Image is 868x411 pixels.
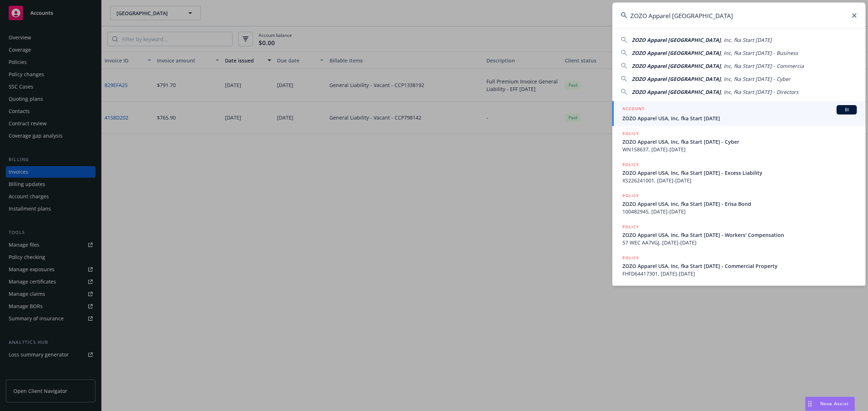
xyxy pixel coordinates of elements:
[632,75,721,82] span: ZOZO Apparel [GEOGRAPHIC_DATA]
[622,231,857,239] span: ZOZO Apparel USA, Inc, fka Start [DATE] - Workers' Compensation
[612,101,865,126] a: ACCOUNTBIZOZO Apparel USA, Inc, fka Start [DATE]
[632,49,721,56] span: ZOZO Apparel [GEOGRAPHIC_DATA]
[622,146,857,153] span: WN158637, [DATE]-[DATE]
[622,114,857,122] span: ZOZO Apparel USA, Inc, fka Start [DATE]
[622,105,644,114] h5: ACCOUNT
[622,239,857,246] span: 57 WEC AA7VGJ, [DATE]-[DATE]
[721,88,799,95] span: , Inc, fka Start [DATE] - Directors
[721,36,772,43] span: , Inc, fka Start [DATE]
[805,397,814,411] div: Drag to move
[622,161,639,168] h5: POLICY
[805,397,855,411] button: Nova Assist
[839,107,854,113] span: BI
[612,219,865,250] a: POLICYZOZO Apparel USA, Inc, fka Start [DATE] - Workers' Compensation57 WEC AA7VGJ, [DATE]-[DATE]
[622,130,639,137] h5: POLICY
[612,250,865,281] a: POLICYZOZO Apparel USA, Inc, fka Start [DATE] - Commercial PropertyFHFD64417301, [DATE]-[DATE]
[612,157,865,188] a: POLICYZOZO Apparel USA, Inc, fka Start [DATE] - Excess LiabilityXS226241001, [DATE]-[DATE]
[612,3,865,29] input: Search...
[612,188,865,219] a: POLICYZOZO Apparel USA, Inc, fka Start [DATE] - Erisa Bond100482945, [DATE]-[DATE]
[820,401,849,407] span: Nova Assist
[622,138,857,146] span: ZOZO Apparel USA, Inc, fka Start [DATE] - Cyber
[721,75,791,82] span: , Inc, fka Start [DATE] - Cyber
[721,49,798,56] span: , Inc, fka Start [DATE] - Business
[622,177,857,184] span: XS226241001, [DATE]-[DATE]
[721,62,804,69] span: , Inc, fka Start [DATE] - Commercia
[622,192,639,199] h5: POLICY
[622,169,857,177] span: ZOZO Apparel USA, Inc, fka Start [DATE] - Excess Liability
[612,126,865,157] a: POLICYZOZO Apparel USA, Inc, fka Start [DATE] - CyberWN158637, [DATE]-[DATE]
[622,223,639,230] h5: POLICY
[622,208,857,215] span: 100482945, [DATE]-[DATE]
[622,200,857,208] span: ZOZO Apparel USA, Inc, fka Start [DATE] - Erisa Bond
[622,254,639,261] h5: POLICY
[622,270,857,277] span: FHFD64417301, [DATE]-[DATE]
[632,36,721,43] span: ZOZO Apparel [GEOGRAPHIC_DATA]
[632,62,721,69] span: ZOZO Apparel [GEOGRAPHIC_DATA]
[622,262,857,270] span: ZOZO Apparel USA, Inc, fka Start [DATE] - Commercial Property
[632,88,721,95] span: ZOZO Apparel [GEOGRAPHIC_DATA]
